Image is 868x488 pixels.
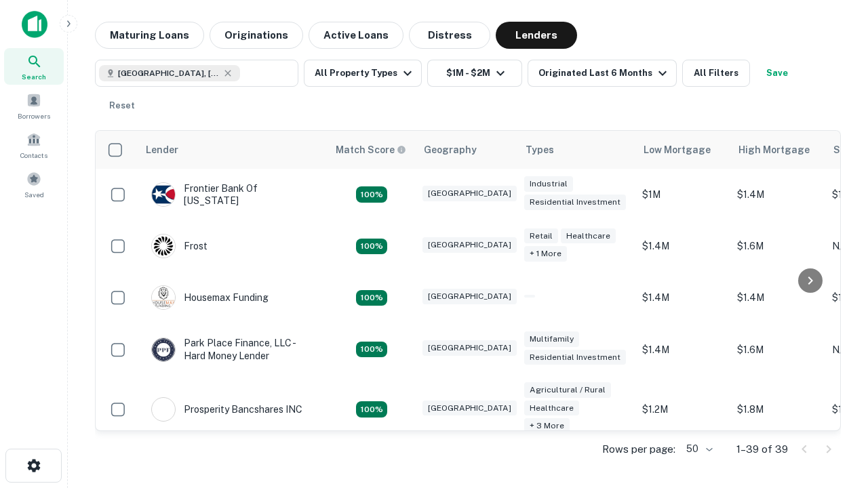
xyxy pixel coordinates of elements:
button: Lenders [496,22,577,49]
iframe: Chat Widget [800,380,868,445]
th: Types [517,131,635,169]
td: $1M [635,169,730,220]
div: [GEOGRAPHIC_DATA] [422,186,517,201]
button: Originated Last 6 Months [528,60,677,87]
div: Multifamily [524,331,579,347]
div: Geography [424,142,477,158]
div: + 3 more [524,418,570,434]
div: Types [526,142,554,158]
th: Geography [416,131,517,169]
div: Healthcare [561,228,616,244]
button: $1M - $2M [427,60,522,87]
a: Saved [4,166,64,203]
td: $1.4M [635,272,730,323]
td: $1.8M [730,375,825,444]
div: Low Mortgage [644,142,711,158]
img: picture [152,338,175,361]
div: Matching Properties: 7, hasApolloMatch: undefined [356,401,387,418]
td: $1.6M [730,323,825,375]
div: Matching Properties: 4, hasApolloMatch: undefined [356,290,387,306]
a: Borrowers [4,87,64,124]
img: picture [152,286,175,309]
div: Matching Properties: 4, hasApolloMatch: undefined [356,342,387,358]
img: picture [152,398,175,421]
span: Contacts [20,150,47,161]
th: High Mortgage [730,131,825,169]
div: Originated Last 6 Months [538,65,671,81]
button: All Property Types [304,60,422,87]
td: $1.2M [635,375,730,444]
div: Frontier Bank Of [US_STATE] [151,182,314,207]
div: Residential Investment [524,350,626,365]
div: High Mortgage [738,142,810,158]
button: Originations [210,22,303,49]
td: $1.4M [730,272,825,323]
p: 1–39 of 39 [736,441,788,457]
div: Industrial [524,176,573,192]
td: $1.6M [730,220,825,272]
div: Healthcare [524,401,579,416]
div: Park Place Finance, LLC - Hard Money Lender [151,337,314,361]
td: $1.4M [635,323,730,375]
img: picture [152,235,175,258]
div: Retail [524,228,558,244]
div: Housemax Funding [151,285,269,310]
div: 50 [681,439,715,459]
th: Capitalize uses an advanced AI algorithm to match your search with the best lender. The match sco... [328,131,416,169]
div: Capitalize uses an advanced AI algorithm to match your search with the best lender. The match sco... [336,142,406,157]
td: $1.4M [730,169,825,220]
span: Borrowers [18,110,50,121]
div: Agricultural / Rural [524,382,611,398]
a: Contacts [4,127,64,163]
div: + 1 more [524,246,567,262]
span: [GEOGRAPHIC_DATA], [GEOGRAPHIC_DATA], [GEOGRAPHIC_DATA] [118,67,220,79]
button: Save your search to get updates of matches that match your search criteria. [755,60,799,87]
button: Distress [409,22,490,49]
a: Search [4,48,64,85]
h6: Match Score [336,142,403,157]
p: Rows per page: [602,441,675,457]
div: Matching Properties: 4, hasApolloMatch: undefined [356,186,387,203]
button: Active Loans [309,22,403,49]
div: [GEOGRAPHIC_DATA] [422,340,517,356]
span: Saved [24,189,44,200]
div: Residential Investment [524,195,626,210]
td: $1.4M [635,220,730,272]
button: All Filters [682,60,750,87]
div: Prosperity Bancshares INC [151,397,302,422]
div: Lender [146,142,178,158]
img: picture [152,183,175,206]
button: Maturing Loans [95,22,204,49]
img: capitalize-icon.png [22,11,47,38]
div: Matching Properties: 4, hasApolloMatch: undefined [356,239,387,255]
div: Frost [151,234,208,258]
th: Low Mortgage [635,131,730,169]
button: Reset [100,92,144,119]
div: [GEOGRAPHIC_DATA] [422,401,517,416]
div: [GEOGRAPHIC_DATA] [422,289,517,304]
span: Search [22,71,46,82]
div: [GEOGRAPHIC_DATA] [422,237,517,253]
th: Lender [138,131,328,169]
